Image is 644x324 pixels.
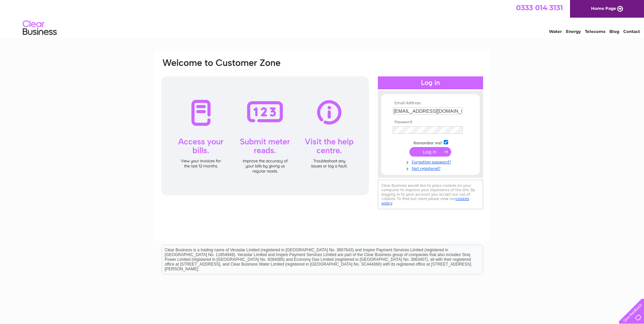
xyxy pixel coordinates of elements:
[393,158,470,165] a: Forgotten password?
[162,4,483,33] div: Clear Business is a trading name of Verastar Limited (registered in [GEOGRAPHIC_DATA] No. 3667643...
[609,29,619,34] a: Blog
[391,120,470,125] th: Password:
[393,165,470,171] a: Not registered?
[549,29,562,34] a: Water
[391,101,470,106] th: Email Address:
[378,180,483,209] div: Clear Business would like to place cookies on your computer to improve your experience of the sit...
[585,29,605,34] a: Telecoms
[516,3,563,12] a: 0333 014 3131
[409,147,451,157] input: Submit
[566,29,581,34] a: Energy
[391,139,470,146] td: Remember me?
[22,18,57,38] img: logo.png
[382,196,469,205] a: cookies policy
[623,29,640,34] a: Contact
